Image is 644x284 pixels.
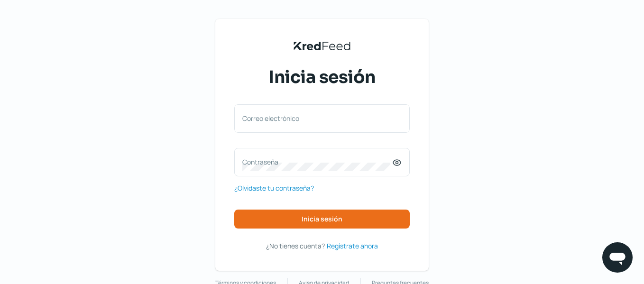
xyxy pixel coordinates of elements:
[234,182,314,194] a: ¿Olvidaste tu contraseña?
[266,241,325,250] span: ¿No tienes cuenta?
[327,240,378,252] a: Regístrate ahora
[234,210,410,229] button: Inicia sesión
[242,157,392,166] label: Contraseña
[242,114,392,123] label: Correo electrónico
[268,65,376,89] span: Inicia sesión
[302,216,342,222] span: Inicia sesión
[608,248,627,267] img: chatIcon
